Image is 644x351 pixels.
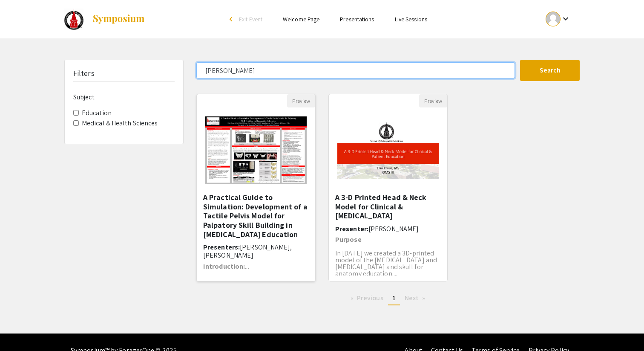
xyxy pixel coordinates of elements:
[368,224,419,233] span: [PERSON_NAME]
[197,108,315,193] img: <h1>A Practical Guide to Simulation: Development of a Tactile Pelvis Model for Palpatory Skill Bu...
[203,243,309,259] h6: Presenters:
[520,60,580,81] button: Search
[537,9,580,29] button: Expand account dropdown
[335,250,441,277] p: In [DATE] we created a 3D-printed model of the [MEDICAL_DATA] and [MEDICAL_DATA] and skull for an...
[239,15,262,23] span: Exit Event
[335,193,441,220] h5: A 3-D Printed Head & Neck Model for Clinical & [MEDICAL_DATA]
[283,15,319,23] a: Welcome Page
[287,94,315,107] button: Preview
[405,293,419,302] span: Next
[196,94,316,281] div: Open Presentation <h1>A Practical Guide to Simulation: Development of a Tactile Pelvis Model for ...
[335,225,441,233] h6: Presenter:
[203,193,309,239] h5: A Practical Guide to Simulation: Development of a Tactile Pelvis Model for Palpatory Skill Buildi...
[392,293,396,302] span: 1
[64,9,83,30] img: UIW Excellence Summit 2025
[395,15,427,23] a: Live Sessions
[230,17,235,22] div: arrow_back_ios
[328,94,448,281] div: Open Presentation <p>A 3-D Printed Head &amp; Neck Model for Clinical &amp; Patient Education</p>
[64,9,145,30] a: UIW Excellence Summit 2025
[203,243,292,260] span: [PERSON_NAME], [PERSON_NAME]
[73,93,175,101] h6: Subject
[203,262,245,271] strong: Introduction:
[92,14,145,24] img: Symposium by ForagerOne
[203,263,309,270] p: ...
[196,292,580,305] ul: Pagination
[82,108,112,118] label: Education
[196,62,515,78] input: Search Keyword(s) Or Author(s)
[335,235,362,244] strong: Purpose
[357,293,383,302] span: Previous
[561,14,571,24] mat-icon: Expand account dropdown
[340,15,374,23] a: Presentations
[82,118,158,128] label: Medical & Health Sciences
[73,69,95,78] h5: Filters
[6,313,36,345] iframe: Chat
[329,113,447,187] img: <p>A 3-D Printed Head &amp; Neck Model for Clinical &amp; Patient Education</p>
[419,94,447,107] button: Preview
